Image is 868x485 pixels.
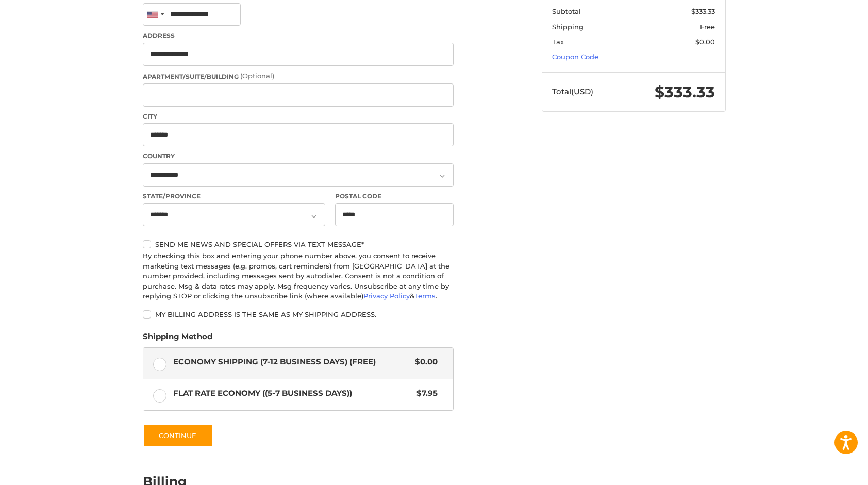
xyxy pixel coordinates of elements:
label: Address [143,31,454,40]
span: $7.95 [412,388,438,399]
label: State/Province [143,192,325,201]
legend: Shipping Method [143,331,212,347]
label: Country [143,152,454,161]
button: Continue [143,424,213,447]
span: Shipping [552,23,583,31]
label: City [143,112,454,121]
span: Total (USD) [552,87,593,96]
label: Send me news and special offers via text message* [143,240,454,248]
div: United States: +1 [143,4,167,26]
a: Coupon Code [552,53,598,61]
label: Apartment/Suite/Building [143,71,454,81]
span: $333.33 [655,82,715,102]
div: By checking this box and entering your phone number above, you consent to receive marketing text ... [143,251,454,302]
span: Economy Shipping (7-12 Business Days) (Free) [173,356,410,368]
span: Subtotal [552,7,581,15]
span: $0.00 [695,38,715,46]
span: Free [700,23,715,31]
span: $333.33 [691,7,715,15]
a: Privacy Policy [363,292,410,300]
label: Postal Code [335,192,454,201]
span: $0.00 [410,356,438,368]
label: My billing address is the same as my shipping address. [143,310,454,319]
span: Tax [552,38,564,46]
a: Terms [414,292,436,300]
span: Flat Rate Economy ((5-7 Business Days)) [173,388,412,399]
small: (Optional) [240,72,274,80]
